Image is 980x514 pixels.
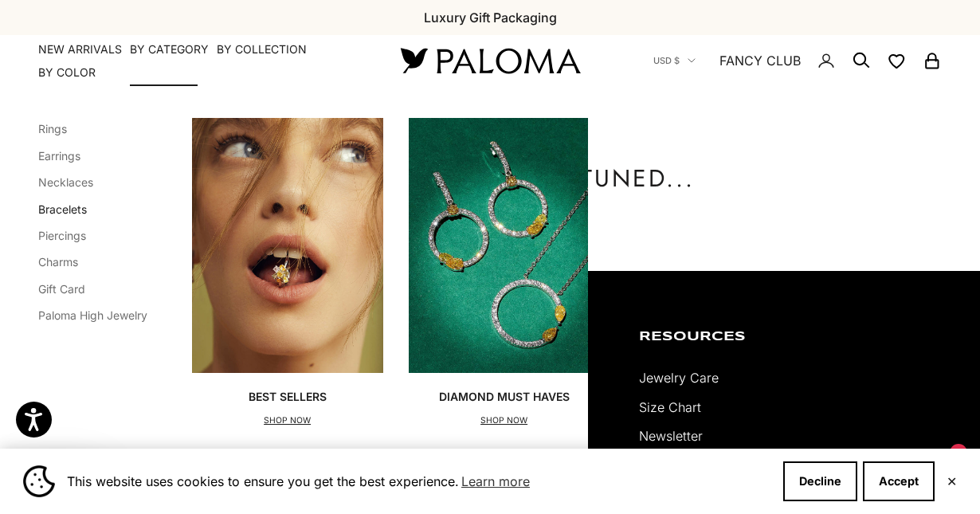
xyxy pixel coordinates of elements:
a: Bracelets [38,202,87,216]
a: Newsletter [639,428,703,444]
summary: By Color [38,65,96,80]
button: Decline [783,461,857,501]
button: Accept [863,461,935,501]
button: Close [947,477,957,486]
summary: By Category [130,41,209,57]
nav: Primary navigation [38,41,363,80]
span: USD $ [653,53,680,68]
a: Diamond Must HavesSHOP NOW [409,118,600,428]
p: Diamond Must Haves [439,389,570,405]
a: Charms [38,255,78,269]
a: Best SellersSHOP NOW [192,118,383,428]
a: Learn more [459,469,532,493]
a: Gift Card [38,282,85,296]
img: Cookie banner [23,465,55,497]
p: Best Sellers [249,389,327,405]
a: Size Chart [639,399,701,415]
a: Necklaces [38,175,93,189]
a: FANCY CLUB [719,50,801,71]
p: Resources [639,331,817,343]
p: SHOP NOW [439,413,570,429]
p: Luxury Gift Packaging [424,7,557,28]
span: This website uses cookies to ensure you get the best experience. [67,469,770,493]
a: Jewelry Care [639,370,719,386]
button: USD $ [653,53,696,68]
a: Piercings [38,229,86,242]
nav: Secondary navigation [653,35,942,86]
a: Paloma High Jewelry [38,308,147,322]
a: Rings [38,122,67,135]
p: SHOP NOW [249,413,327,429]
summary: By Collection [217,41,307,57]
a: NEW ARRIVALS [38,41,122,57]
a: Earrings [38,149,80,163]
